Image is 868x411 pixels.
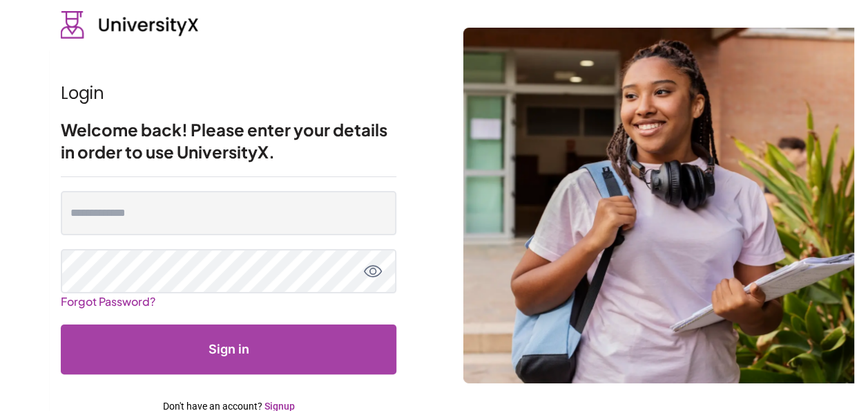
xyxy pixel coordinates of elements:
[61,118,396,163] h2: Welcome back! Please enter your details in order to use UniversityX.
[61,289,155,314] a: Forgot Password?
[463,28,854,383] img: login background
[61,325,396,374] button: Submit form
[61,82,396,104] h1: Login
[363,262,383,281] button: toggle password view
[61,11,199,39] img: UniversityX logo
